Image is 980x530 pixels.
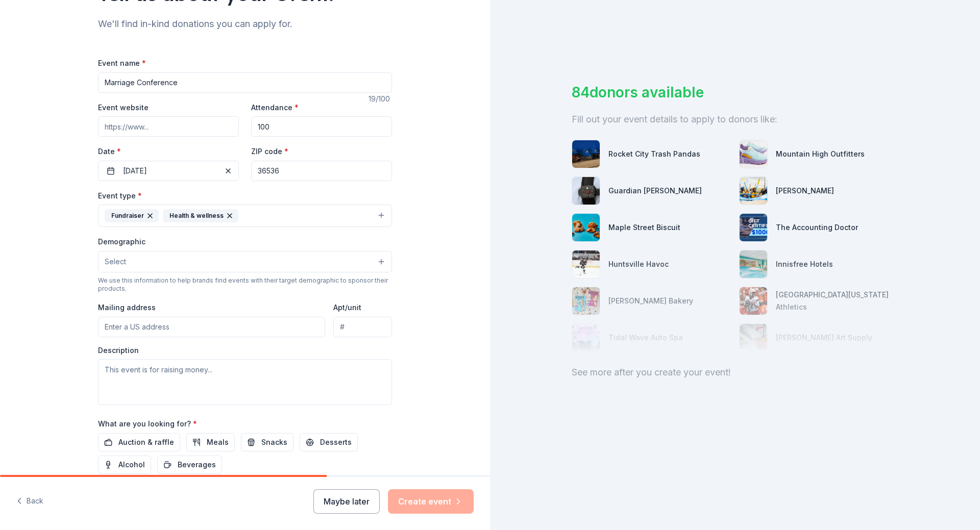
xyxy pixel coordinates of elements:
[369,93,392,105] div: 19 /100
[333,302,361,313] label: Apt/unit
[98,433,180,451] button: Auction & raffle
[98,16,392,32] div: We'll find in-kind donations you can apply for.
[98,419,197,429] label: What are you looking for?
[608,185,702,197] div: Guardian [PERSON_NAME]
[333,317,392,337] input: #
[320,436,352,448] span: Desserts
[313,489,380,514] button: Maybe later
[572,214,600,241] img: photo for Maple Street Biscuit
[251,116,392,137] input: 20
[98,146,239,157] label: Date
[98,317,325,337] input: Enter a US address
[98,103,149,113] label: Event website
[261,436,287,448] span: Snacks
[98,237,145,247] label: Demographic
[776,221,858,234] div: The Accounting Doctor
[241,433,293,451] button: Snacks
[572,111,898,128] div: Fill out your event details to apply to donors like:
[98,276,392,293] div: We use this information to help brands find events with their target demographic to sponsor their...
[16,491,43,512] button: Back
[740,140,767,168] img: photo for Mountain High Outfitters
[251,103,299,113] label: Attendance
[740,177,767,205] img: photo for Montgomery Whitewater
[572,177,600,205] img: photo for Guardian Angel Device
[118,436,174,448] span: Auction & raffle
[98,191,142,201] label: Event type
[251,161,392,181] input: 12345 (U.S. only)
[572,82,898,103] div: 84 donors available
[186,433,235,451] button: Meals
[207,436,229,448] span: Meals
[98,251,392,272] button: Select
[98,205,392,227] button: FundraiserHealth & wellness
[98,72,392,93] input: Spring Fundraiser
[105,256,126,268] span: Select
[776,148,865,160] div: Mountain High Outfitters
[98,302,156,313] label: Mailing address
[572,140,600,168] img: photo for Rocket City Trash Pandas
[300,433,358,451] button: Desserts
[98,456,151,474] button: Alcohol
[98,345,139,356] label: Description
[118,459,145,471] span: Alcohol
[572,364,898,381] div: See more after you create your event!
[157,456,222,474] button: Beverages
[251,146,288,157] label: ZIP code
[98,58,146,68] label: Event name
[178,459,216,471] span: Beverages
[98,161,239,181] button: [DATE]
[163,209,238,222] div: Health & wellness
[98,116,239,137] input: https://www...
[776,185,834,197] div: [PERSON_NAME]
[608,221,680,234] div: Maple Street Biscuit
[105,209,159,222] div: Fundraiser
[740,214,767,241] img: photo for The Accounting Doctor
[608,148,700,160] div: Rocket City Trash Pandas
